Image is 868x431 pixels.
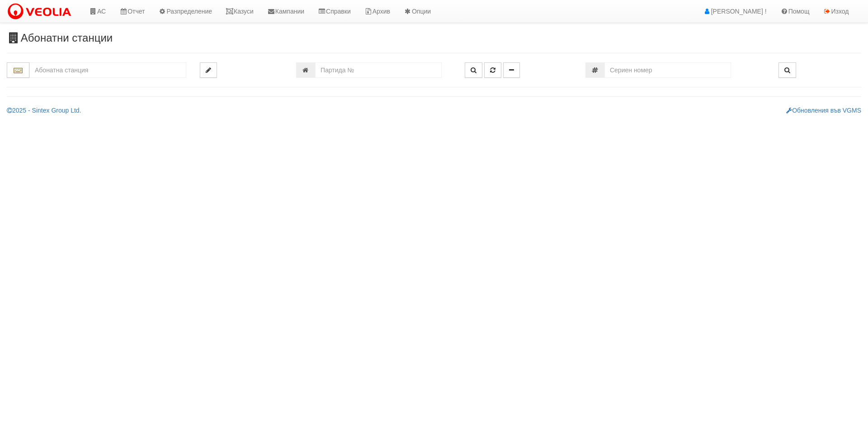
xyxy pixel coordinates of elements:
input: Партида № [315,62,442,78]
input: Сериен номер [604,62,731,78]
img: VeoliaLogo.png [7,2,75,21]
h3: Абонатни станции [7,32,861,44]
input: Абонатна станция [29,62,186,78]
a: Обновления във VGMS [786,107,861,114]
a: 2025 - Sintex Group Ltd. [7,107,81,114]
